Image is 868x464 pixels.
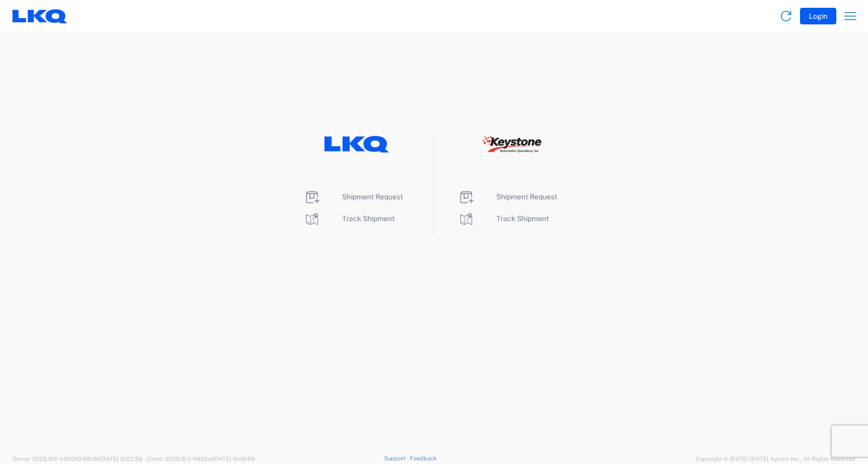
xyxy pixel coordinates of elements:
a: Shipment Request [458,193,557,201]
a: Feedback [410,455,437,461]
a: Track Shipment [304,214,395,223]
span: Shipment Request [342,193,403,201]
span: Shipment Request [496,193,557,201]
span: Copyright © [DATE]-[DATE] Agistix Inc., All Rights Reserved [696,454,856,463]
span: Client: 2025.19.0-1f462a1 [147,456,255,462]
button: Login [800,8,836,24]
span: Server: 2025.19.0-b9208248b56 [12,456,142,462]
a: Support [384,455,410,461]
span: [DATE] 10:22:58 [100,456,142,462]
a: Track Shipment [458,214,549,223]
span: [DATE] 10:06:59 [213,456,255,462]
a: Shipment Request [304,193,403,201]
span: Track Shipment [342,214,395,223]
span: Track Shipment [496,214,549,223]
